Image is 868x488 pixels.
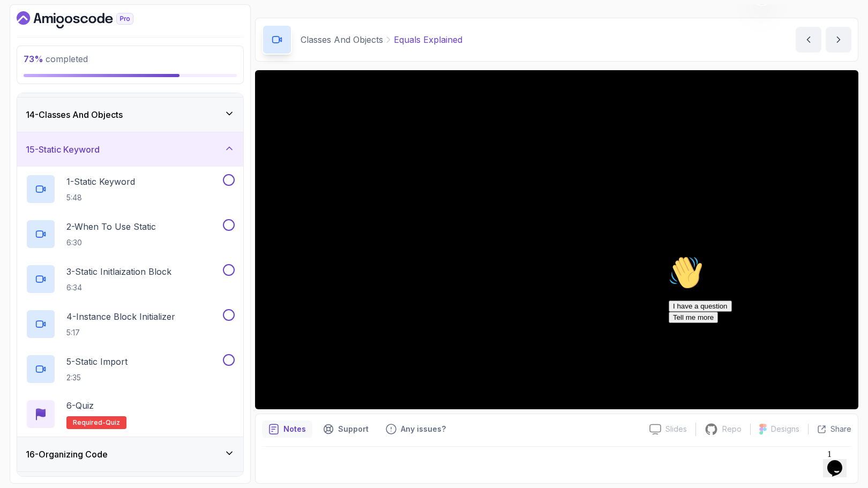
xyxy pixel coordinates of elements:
p: 5 - Static Import [66,355,128,368]
p: 5:17 [66,327,175,338]
span: quiz [106,418,120,427]
p: 1 - Static Keyword [66,175,135,188]
img: :wave: [4,4,39,39]
span: 73 % [24,54,43,64]
iframe: 15 - Equals Explained [255,70,858,409]
iframe: chat widget [664,251,857,440]
iframe: chat widget [823,445,857,477]
button: 15-Static Keyword [17,132,243,167]
a: Dashboard [17,11,158,28]
button: I have a question [4,49,68,61]
button: 2-When To Use Static6:30 [26,219,235,249]
button: 6-QuizRequired-quiz [26,399,235,429]
p: 5:48 [66,192,135,203]
button: next content [826,27,851,52]
p: Classes And Objects [301,33,383,46]
p: 2 - When To Use Static [66,220,156,233]
button: notes button [262,421,312,438]
button: Feedback button [379,421,452,438]
div: 👋Hi! How can we help?I have a questionTell me more [4,4,197,72]
p: Support [338,424,369,434]
p: 4 - Instance Block Initializer [66,310,175,323]
p: 6 - Quiz [66,399,94,412]
p: 6:30 [66,237,156,248]
p: Notes [283,424,306,434]
button: 14-Classes And Objects [17,97,243,132]
button: 3-Static Initlaization Block6:34 [26,264,235,294]
button: 16-Organizing Code [17,437,243,471]
button: 4-Instance Block Initializer5:17 [26,309,235,339]
h3: 16 - Organizing Code [26,448,108,461]
p: 3 - Static Initlaization Block [66,265,171,278]
h3: 15 - Static Keyword [26,143,100,156]
span: Required- [73,418,106,427]
p: 6:34 [66,282,171,293]
span: Hi! How can we help? [4,32,106,40]
p: 2:35 [66,372,128,383]
span: completed [24,54,88,64]
button: 1-Static Keyword5:48 [26,174,235,204]
button: 5-Static Import2:35 [26,354,235,384]
p: Any issues? [401,424,446,434]
button: Tell me more [4,61,54,72]
p: Equals Explained [394,33,462,46]
h3: 14 - Classes And Objects [26,108,123,121]
button: previous content [796,27,821,52]
button: Support button [317,421,375,438]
